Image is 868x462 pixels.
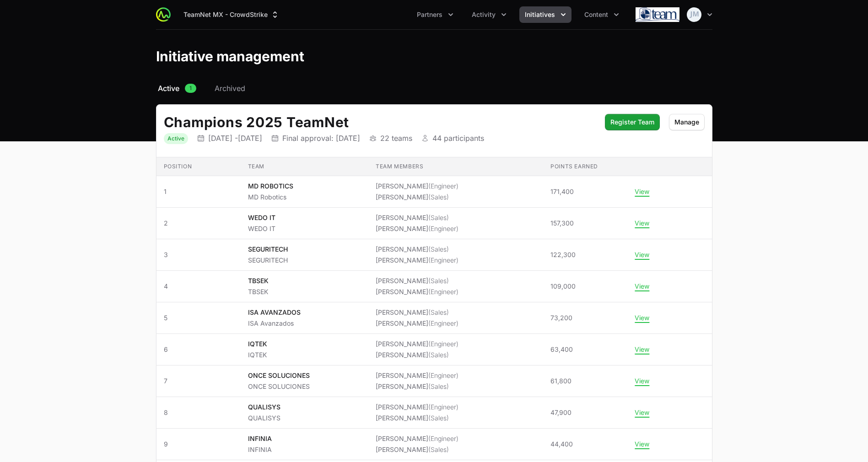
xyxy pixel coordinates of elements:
[248,319,301,328] p: ISA Avanzados
[635,251,649,259] button: View
[428,214,449,221] span: (Sales)
[156,48,304,64] h1: Initiative management
[428,351,449,359] span: (Sales)
[164,440,233,449] span: 9
[635,377,649,385] button: View
[248,350,267,360] p: IQTEK
[635,188,649,196] button: View
[158,83,179,94] span: Active
[376,350,458,360] li: [PERSON_NAME]
[376,182,458,191] li: [PERSON_NAME]
[248,182,293,191] p: MD ROBOTICS
[178,6,285,23] div: Supplier switch menu
[635,345,649,354] button: View
[164,282,233,291] span: 4
[636,5,679,24] img: TeamNet MX
[635,440,649,448] button: View
[411,6,459,23] button: Partners
[687,7,701,22] img: Juan Manuel Zuleta
[584,10,608,19] span: Content
[428,414,449,422] span: (Sales)
[241,157,369,176] th: Team
[376,319,458,328] li: [PERSON_NAME]
[674,117,699,128] span: Manage
[376,193,458,202] li: [PERSON_NAME]
[213,83,247,94] a: Archived
[208,134,262,143] p: [DATE] - [DATE]
[248,256,288,265] p: SEGURITECH
[550,313,572,322] span: 73,200
[519,6,571,23] div: Initiatives menu
[248,414,280,423] p: QUALISYS
[550,408,571,417] span: 47,900
[432,134,484,143] p: 44 participants
[376,308,458,317] li: [PERSON_NAME]
[519,6,571,23] button: Initiatives
[376,287,458,296] li: [PERSON_NAME]
[376,371,458,380] li: [PERSON_NAME]
[248,193,293,202] p: MD Robotics
[248,245,288,254] p: SEGURITECH
[669,114,705,130] button: Manage
[376,256,458,265] li: [PERSON_NAME]
[248,434,272,443] p: INFINIA
[428,371,458,379] span: (Engineer)
[428,446,449,453] span: (Sales)
[550,250,576,259] span: 122,300
[417,10,442,19] span: Partners
[525,10,555,19] span: Initiatives
[215,83,245,94] span: Archived
[428,319,458,327] span: (Engineer)
[164,219,233,228] span: 2
[635,282,649,290] button: View
[550,282,576,291] span: 109,000
[248,224,275,233] p: WEDO IT
[248,287,269,296] p: TBSEK
[156,83,198,94] a: Active1
[550,219,574,228] span: 157,300
[164,408,233,417] span: 8
[248,339,267,349] p: IQTEK
[248,276,269,285] p: TBSEK
[635,314,649,322] button: View
[376,245,458,254] li: [PERSON_NAME]
[428,193,449,201] span: (Sales)
[550,440,573,449] span: 44,400
[376,339,458,349] li: [PERSON_NAME]
[376,445,458,454] li: [PERSON_NAME]
[368,157,543,176] th: Team members
[428,225,458,232] span: (Engineer)
[428,182,458,190] span: (Engineer)
[550,187,574,196] span: 171,400
[550,376,571,386] span: 61,800
[605,114,660,130] button: Register Team
[380,134,412,143] p: 22 teams
[376,382,458,391] li: [PERSON_NAME]
[156,83,712,94] nav: Initiative activity log navigation
[550,345,573,354] span: 63,400
[185,84,196,93] span: 1
[248,445,272,454] p: INFINIA
[428,382,449,390] span: (Sales)
[610,117,654,128] span: Register Team
[543,157,627,176] th: Points earned
[376,434,458,443] li: [PERSON_NAME]
[428,245,449,253] span: (Sales)
[579,6,625,23] button: Content
[248,213,275,222] p: WEDO IT
[428,256,458,264] span: (Engineer)
[164,250,233,259] span: 3
[178,6,285,23] button: TeamNet MX - CrowdStrike
[472,10,496,19] span: Activity
[164,376,233,386] span: 7
[376,414,458,423] li: [PERSON_NAME]
[248,403,280,412] p: QUALISYS
[635,219,649,227] button: View
[156,7,171,22] img: ActivitySource
[579,6,625,23] div: Content menu
[164,313,233,322] span: 5
[248,371,310,380] p: ONCE SOLUCIONES
[248,382,310,391] p: ONCE SOLUCIONES
[376,224,458,233] li: [PERSON_NAME]
[428,277,449,285] span: (Sales)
